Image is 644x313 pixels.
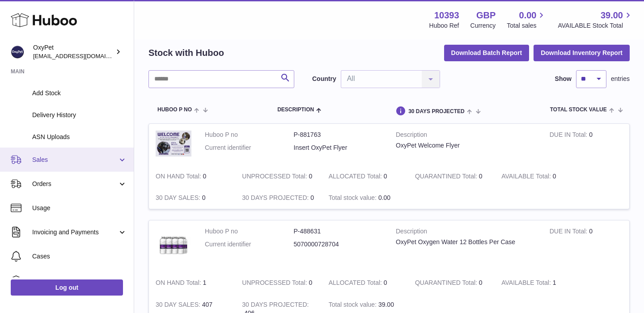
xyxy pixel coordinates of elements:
[242,194,310,203] strong: 30 DAYS PROJECTED
[611,75,630,83] span: entries
[32,204,127,212] span: Usage
[11,279,123,296] a: Log out
[32,252,127,261] span: Cases
[205,131,294,139] dt: Huboo P no
[396,131,536,141] strong: Description
[33,43,114,60] div: OxyPet
[32,133,127,141] span: ASN Uploads
[550,228,589,237] strong: DUE IN Total
[235,272,322,294] td: 0
[396,227,536,238] strong: Description
[294,144,383,152] dd: Insert OxyPet Flyer
[205,144,294,152] dt: Current identifier
[294,131,383,139] dd: P-881763
[32,276,127,285] span: Channels
[434,9,459,21] strong: 10393
[205,227,294,236] dt: Huboo P no
[519,9,537,21] span: 0.00
[378,301,394,308] span: 39.00
[558,9,633,30] a: 39.00 AVAILABLE Stock Total
[429,21,459,30] div: Huboo Ref
[444,45,530,61] button: Download Batch Report
[156,173,203,182] strong: ON HAND Total
[277,107,314,113] span: Description
[294,240,383,249] dd: 5070000728704
[156,131,191,156] img: product image
[534,45,630,61] button: Download Inventory Report
[495,272,581,294] td: 1
[32,89,127,97] span: Add Stock
[415,173,479,182] strong: QUARANTINED Total
[149,187,235,209] td: 0
[415,279,479,288] strong: QUARANTINED Total
[149,165,235,187] td: 0
[148,47,224,59] h2: Stock with Huboo
[396,141,536,150] div: OxyPet Welcome Flyer
[329,173,384,182] strong: ALLOCATED Total
[501,173,552,182] strong: AVAILABLE Total
[329,301,378,310] strong: Total stock value
[495,165,581,187] td: 0
[32,228,118,237] span: Invoicing and Payments
[32,156,118,164] span: Sales
[235,187,322,209] td: 0
[408,109,465,114] span: 30 DAYS PROJECTED
[156,301,202,310] strong: 30 DAY SALES
[396,238,536,246] div: OxyPet Oxygen Water 12 Bottles Per Case
[476,9,496,21] strong: GBP
[322,165,408,187] td: 0
[543,124,629,165] td: 0
[601,9,623,21] span: 39.00
[242,173,309,182] strong: UNPROCESSED Total
[294,227,383,236] dd: P-488631
[543,220,629,272] td: 0
[235,165,322,187] td: 0
[157,107,192,113] span: Huboo P no
[242,279,309,288] strong: UNPROCESSED Total
[205,240,294,249] dt: Current identifier
[378,194,390,201] span: 0.00
[32,111,127,119] span: Delivery History
[11,45,24,59] img: info@oxypet.co.uk
[156,279,203,288] strong: ON HAND Total
[156,227,191,263] img: product image
[33,52,131,59] span: [EMAIL_ADDRESS][DOMAIN_NAME]
[558,21,633,30] span: AVAILABLE Stock Total
[242,301,309,310] strong: 30 DAYS PROJECTED
[555,75,572,83] label: Show
[501,279,552,288] strong: AVAILABLE Total
[156,194,202,203] strong: 30 DAY SALES
[470,21,496,30] div: Currency
[322,272,408,294] td: 0
[329,279,384,288] strong: ALLOCATED Total
[312,75,336,83] label: Country
[32,180,118,188] span: Orders
[329,194,378,203] strong: Total stock value
[550,107,607,113] span: Total stock value
[507,21,547,30] span: Total sales
[507,9,547,30] a: 0.00 Total sales
[149,272,235,294] td: 1
[550,131,589,140] strong: DUE IN Total
[479,279,483,286] span: 0
[479,173,483,180] span: 0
